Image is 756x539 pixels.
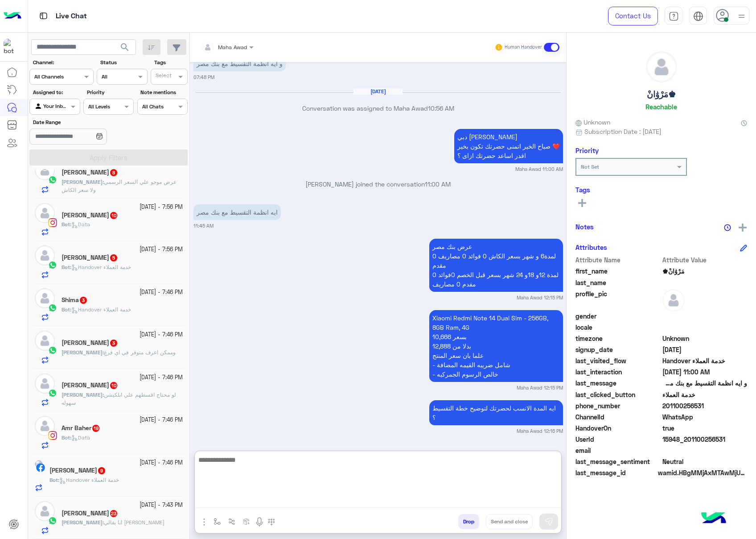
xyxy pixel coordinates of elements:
[110,254,117,261] span: 5
[662,401,748,410] span: 201100256531
[581,163,599,170] b: Not Set
[647,89,676,100] h5: مَرْوَٰانْ♚
[4,39,20,55] img: 1403182699927242
[662,289,685,311] img: defaultAdmin.png
[140,459,183,467] small: [DATE] - 7:46 PM
[62,510,118,517] h5: Ahmed Ibrahem
[29,149,188,166] button: Apply Filters
[429,239,563,292] p: 1/10/2025, 12:15 PM
[575,390,661,399] span: last_clicked_button
[62,519,103,526] span: [PERSON_NAME]
[48,303,57,312] img: WhatsApp
[62,264,71,270] b: :
[658,468,747,477] span: wamid.HBgMMjAxMTAwMjU2NTMxFQIAEhggQUM5QzVGMzVCMjVCQ0QwQjhCRENDQjQxREQ2NDI0NDcA
[428,104,454,112] span: 10:56 AM
[517,384,563,391] small: Maha Awad 12:15 PM
[425,180,451,188] span: 11:00 AM
[35,160,55,180] img: defaultAdmin.png
[575,356,661,365] span: last_visited_flow
[71,306,131,313] span: Handover خدمة العملاء
[48,431,57,440] img: Instagram
[62,169,118,176] h5: Mohamed Abdelbaky
[4,7,21,25] img: Logo
[48,261,57,269] img: WhatsApp
[662,446,748,455] span: null
[35,203,55,223] img: defaultAdmin.png
[669,11,679,21] img: tab
[49,477,59,483] b: :
[662,334,748,343] span: Unknown
[62,381,118,389] h5: Karim Ramadam
[458,514,479,529] button: Drop
[49,467,106,474] h5: Noor Gamal
[239,514,254,529] button: create order
[110,340,117,347] span: 3
[429,400,563,425] p: 1/10/2025, 12:16 PM
[575,345,661,354] span: signup_date
[575,401,661,410] span: phone_number
[71,221,90,228] span: Data
[71,264,131,270] span: Handover خدمة العملاء
[62,221,71,228] b: :
[35,416,55,436] img: defaultAdmin.png
[429,310,563,382] p: 1/10/2025, 12:15 PM
[35,331,55,351] img: defaultAdmin.png
[575,278,661,287] span: last_name
[110,510,117,517] span: 23
[62,264,70,270] span: Bot
[575,255,661,265] span: Attribute Name
[38,10,49,21] img: tab
[62,434,70,441] span: Bot
[575,334,661,343] span: timezone
[575,243,607,251] h6: Attributes
[193,204,281,220] p: 1/10/2025, 11:45 AM
[662,266,748,276] span: مَرْوَٰانْ♚
[62,296,88,304] h5: Shima
[199,517,210,527] img: send attachment
[517,294,563,301] small: Maha Awad 12:15 PM
[225,514,239,529] button: Trigger scenario
[693,11,703,21] img: tab
[515,166,563,173] small: Maha Awad 11:00 AM
[584,127,661,136] span: Subscription Date : [DATE]
[48,516,57,525] img: WhatsApp
[454,129,563,163] p: 1/10/2025, 11:00 AM
[48,175,57,184] img: WhatsApp
[268,518,275,526] img: make a call
[210,514,225,529] button: select flow
[575,289,661,310] span: profile_pic
[35,245,55,265] img: defaultAdmin.png
[736,11,747,22] img: profile
[575,457,661,466] span: last_message_sentiment
[140,373,183,382] small: [DATE] - 7:46 PM
[154,71,172,82] div: Select
[662,378,748,388] span: و ايه انظمة التقسيط مع بنك مصر
[110,169,117,176] span: 8
[110,382,117,389] span: 10
[35,373,55,394] img: defaultAdmin.png
[62,306,71,313] b: :
[62,391,176,406] span: لو محتاج اقسطهم علي ابلكيشن سهوله
[56,10,87,22] p: Live Chat
[36,463,45,472] img: Facebook
[140,501,183,510] small: [DATE] - 7:43 PM
[662,423,748,433] span: true
[140,416,183,424] small: [DATE] - 7:46 PM
[662,311,748,321] span: null
[87,88,133,96] label: Priority
[698,503,729,535] img: hulul-logo.png
[140,88,186,96] label: Note mentions
[140,203,183,211] small: [DATE] - 7:56 PM
[575,423,661,433] span: HandoverOn
[575,468,656,477] span: last_message_id
[62,221,70,228] span: Bot
[575,186,747,194] h6: Tags
[193,56,286,71] p: 30/9/2025, 7:48 PM
[140,288,183,297] small: [DATE] - 7:46 PM
[71,434,90,441] span: Data
[575,412,661,422] span: ChannelId
[575,117,610,127] span: Unknown
[104,349,176,356] span: وممكن اعرف متوفر في اي فرع
[575,266,661,276] span: first_name
[62,349,104,356] b: :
